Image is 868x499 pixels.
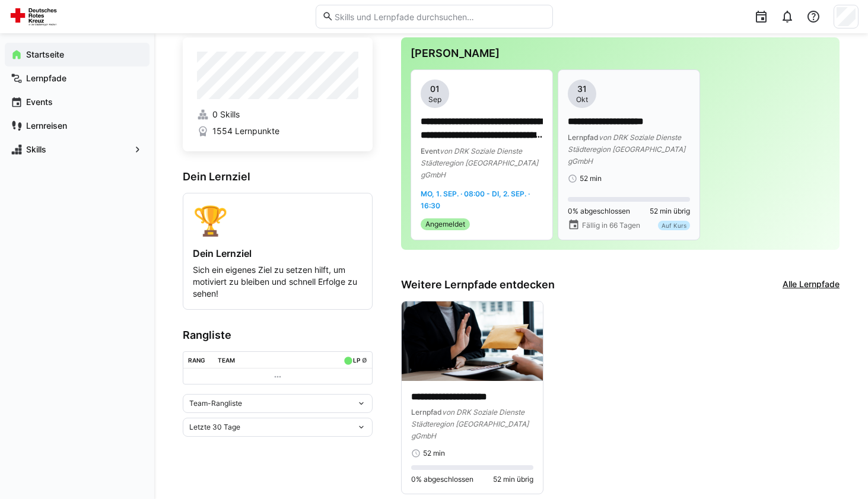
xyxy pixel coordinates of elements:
input: Skills und Lernpfade durchsuchen… [333,11,546,22]
span: Angemeldet [425,220,465,229]
p: Sich ein eigenes Ziel zu setzen hilft, um motiviert zu bleiben und schnell Erfolge zu sehen! [193,264,363,300]
span: von DRK Soziale Dienste Städteregion [GEOGRAPHIC_DATA] gGmbH [568,133,685,166]
span: 0% abgeschlossen [568,206,630,216]
a: Alle Lernpfade [783,278,840,291]
span: Sep [428,95,441,104]
div: Auf Kurs [658,221,690,230]
span: 0 Skills [212,109,240,120]
span: von DRK Soziale Dienste Städteregion [GEOGRAPHIC_DATA] gGmbH [421,147,538,179]
a: 0 Skills [197,109,358,120]
span: 01 [430,83,440,95]
span: 52 min übrig [493,475,533,484]
div: Team [218,357,235,364]
span: 0% abgeschlossen [411,475,473,484]
span: 1554 Lernpunkte [212,125,279,137]
img: image [402,301,543,381]
span: Fällig in 66 Tagen [582,221,640,230]
span: Mo, 1. Sep. · 08:00 - Di, 2. Sep. · 16:30 [421,189,530,210]
div: LP [353,357,360,364]
span: Event [421,147,440,155]
span: 52 min [580,174,602,183]
span: Lernpfad [411,408,442,417]
span: 31 [577,83,587,95]
a: ø [362,354,367,364]
h3: Weitere Lernpfade entdecken [401,278,555,291]
span: 52 min [423,449,445,458]
span: Lernpfad [568,133,599,142]
span: von DRK Soziale Dienste Städteregion [GEOGRAPHIC_DATA] gGmbH [411,408,529,440]
div: Rang [188,357,205,364]
h4: Dein Lernziel [193,247,363,259]
div: 🏆 [193,203,363,238]
span: Okt [576,95,588,104]
span: 52 min übrig [650,206,690,216]
span: Letzte 30 Tage [189,422,240,432]
h3: [PERSON_NAME] [411,47,830,60]
span: Team-Rangliste [189,399,242,408]
h3: Rangliste [183,329,373,342]
h3: Dein Lernziel [183,170,373,183]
